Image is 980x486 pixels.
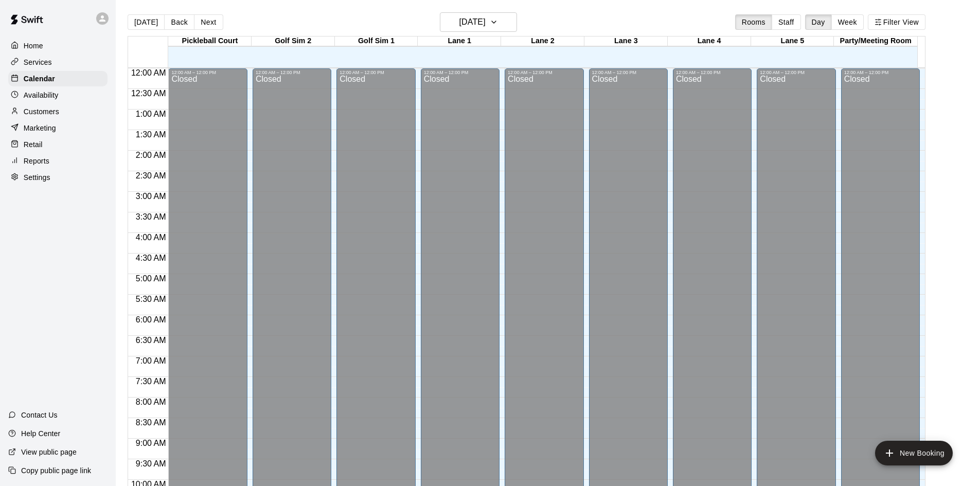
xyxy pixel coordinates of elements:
button: Staff [772,14,801,30]
p: Retail [24,139,43,150]
div: Party/Meeting Room [834,37,917,46]
div: 12:00 AM – 12:00 PM [508,70,580,75]
div: Lane 3 [584,37,668,46]
div: 12:00 AM – 12:00 PM [760,70,832,75]
div: 12:00 AM – 12:00 PM [340,70,412,75]
div: Golf Sim 2 [252,37,335,46]
div: Pickleball Court [168,37,252,46]
span: 8:30 AM [133,418,169,427]
button: Day [805,14,832,30]
p: Customers [24,106,59,117]
span: 9:00 AM [133,439,169,447]
span: 4:00 AM [133,233,169,242]
button: [DATE] [128,14,165,30]
p: Home [24,41,43,51]
span: 7:00 AM [133,356,169,365]
p: Copy public page link [21,465,91,476]
button: Rooms [735,14,772,30]
a: Availability [8,87,108,103]
span: 12:00 AM [129,68,169,77]
h6: [DATE] [459,15,486,29]
span: 1:00 AM [133,110,169,118]
div: Lane 1 [418,37,501,46]
p: Marketing [24,123,56,133]
span: 7:30 AM [133,377,169,386]
span: 5:00 AM [133,274,169,283]
span: 8:00 AM [133,398,169,406]
span: 2:00 AM [133,151,169,159]
button: Next [194,14,223,30]
span: 9:30 AM [133,459,169,468]
span: 12:30 AM [129,89,169,98]
a: Marketing [8,120,108,136]
p: Calendar [24,74,55,84]
p: Services [24,57,52,67]
button: Back [164,14,194,30]
button: [DATE] [440,12,517,32]
button: Filter View [868,14,925,30]
div: Lane 2 [501,37,584,46]
a: Services [8,55,108,70]
a: Home [8,38,108,53]
div: Golf Sim 1 [335,37,418,46]
p: Reports [24,156,49,166]
div: 12:00 AM – 12:00 PM [676,70,749,75]
button: add [875,441,953,465]
span: 2:30 AM [133,171,169,180]
a: Retail [8,137,108,152]
a: Settings [8,170,108,185]
p: Contact Us [21,410,58,420]
div: Lane 4 [668,37,751,46]
div: 12:00 AM – 12:00 PM [424,70,496,75]
div: 12:00 AM – 12:00 PM [592,70,665,75]
div: 12:00 AM – 12:00 PM [844,70,917,75]
div: 12:00 AM – 12:00 PM [171,70,244,75]
p: Help Center [21,428,60,439]
button: Week [831,14,864,30]
a: Customers [8,104,108,119]
span: 6:30 AM [133,336,169,345]
a: Calendar [8,71,108,86]
div: Lane 5 [751,37,834,46]
span: 4:30 AM [133,254,169,262]
span: 6:00 AM [133,315,169,324]
p: Availability [24,90,59,100]
p: View public page [21,447,77,457]
a: Reports [8,153,108,169]
span: 3:30 AM [133,212,169,221]
span: 1:30 AM [133,130,169,139]
div: 12:00 AM – 12:00 PM [256,70,328,75]
p: Settings [24,172,50,183]
span: 3:00 AM [133,192,169,201]
span: 5:30 AM [133,295,169,303]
